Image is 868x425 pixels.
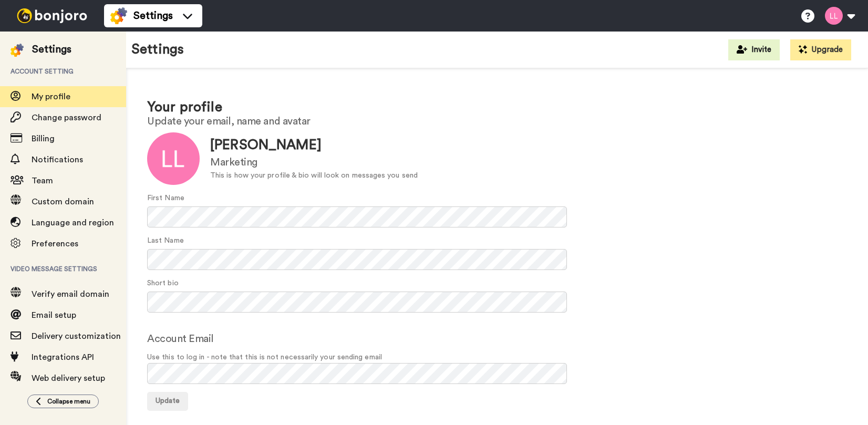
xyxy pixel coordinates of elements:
div: Marketing [210,155,418,170]
span: Custom domain [32,198,94,206]
span: Preferences [32,240,78,248]
span: Change password [32,113,101,122]
span: Collapse menu [47,397,90,406]
span: Email setup [32,311,76,319]
img: settings-colored.svg [110,7,127,24]
label: Account Email [147,331,214,347]
span: Verify email domain [32,290,109,298]
button: Invite [728,39,780,60]
h2: Update your email, name and avatar [147,116,847,127]
h1: Settings [131,42,184,57]
span: Integrations API [32,353,94,361]
span: Notifications [32,156,83,164]
label: First Name [147,193,184,204]
button: Update [147,392,188,411]
span: Web delivery setup [32,374,105,382]
button: Collapse menu [27,395,99,408]
span: Team [32,177,53,185]
img: settings-colored.svg [11,44,24,57]
span: Delivery customization [32,332,121,340]
label: Last Name [147,235,184,246]
span: Use this to log in - note that this is not necessarily your sending email [147,352,847,363]
span: Settings [133,8,173,23]
img: bj-logo-header-white.svg [13,8,91,23]
span: Language and region [32,219,114,227]
h1: Your profile [147,100,847,115]
span: Update [156,397,180,405]
label: Short bio [147,278,179,289]
button: Upgrade [790,39,851,60]
div: This is how your profile & bio will look on messages you send [210,170,418,181]
div: Settings [32,42,71,57]
span: Billing [32,134,55,143]
span: My profile [32,92,70,101]
div: [PERSON_NAME] [210,136,418,155]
